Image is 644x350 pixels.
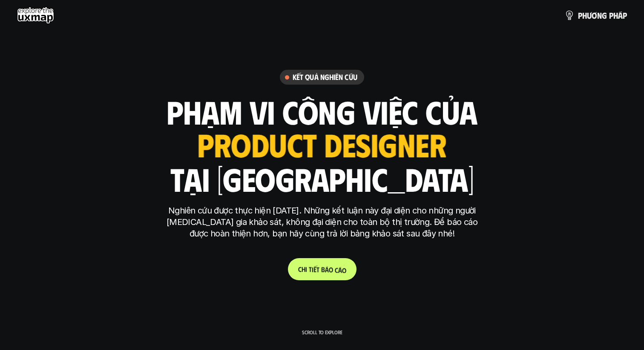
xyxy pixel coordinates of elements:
[564,7,627,24] a: phươngpháp
[167,94,477,129] h1: phạm vi công việc của
[597,11,602,20] span: n
[602,11,607,20] span: g
[618,11,623,20] span: á
[582,11,587,20] span: h
[302,329,342,335] p: Scroll to explore
[162,205,482,239] p: Nghiên cứu được thực hiện [DATE]. Những kết luận này đại diện cho những người [MEDICAL_DATA] gia ...
[592,11,597,20] span: ơ
[609,11,613,20] span: p
[578,11,582,20] span: p
[293,72,357,82] h6: Kết quả nghiên cứu
[170,161,474,196] h1: tại [GEOGRAPHIC_DATA]
[623,11,627,20] span: p
[613,11,618,20] span: h
[288,258,356,280] a: Chitiếtbáocáo
[587,11,592,20] span: ư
